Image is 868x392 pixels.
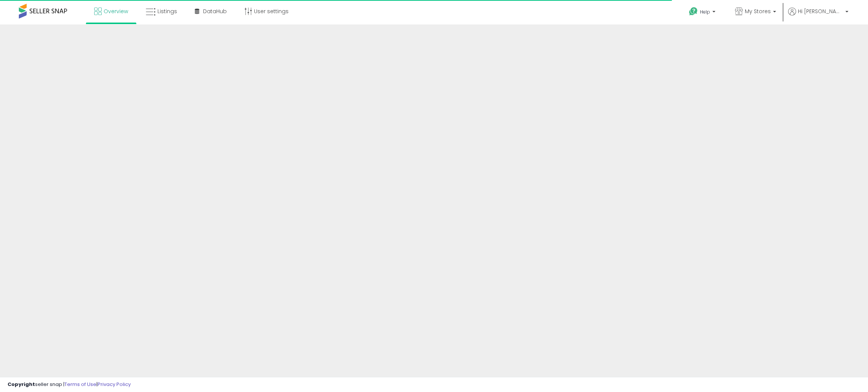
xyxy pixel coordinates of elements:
span: Listings [157,8,177,15]
span: My Stores [745,8,771,15]
span: Overview [104,8,128,15]
span: Help [700,9,710,15]
a: Help [683,1,723,24]
a: Hi [PERSON_NAME] [788,8,848,24]
span: DataHub [203,8,227,15]
span: Hi [PERSON_NAME] [798,8,843,15]
i: Get Help [689,7,698,16]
